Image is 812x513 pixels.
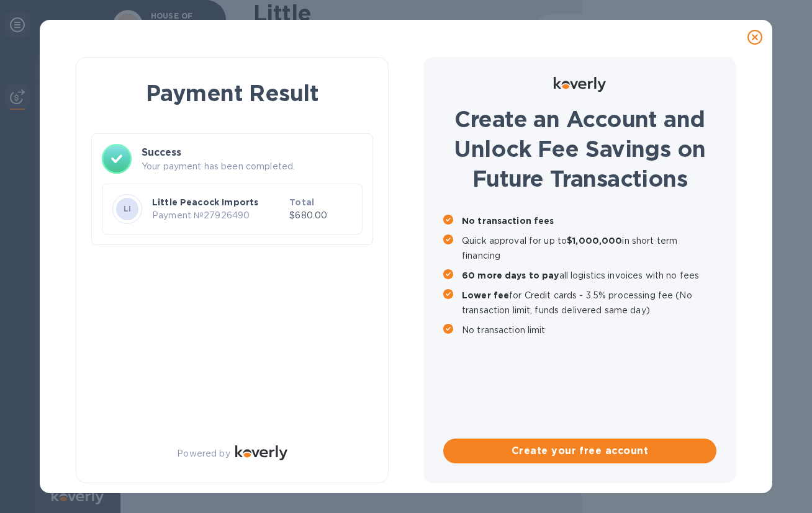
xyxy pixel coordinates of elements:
p: Little Peacock Imports [152,196,284,208]
button: Create your free account [443,439,716,463]
img: Logo [554,77,606,92]
b: Lower fee [462,290,509,300]
p: Quick approval for up to in short term financing [462,233,716,263]
b: Total [289,197,314,207]
h1: Create an Account and Unlock Fee Savings on Future Transactions [443,104,716,194]
p: all logistics invoices with no fees [462,268,716,283]
p: Payment № 27926490 [152,209,284,222]
p: Powered by [177,447,230,460]
p: for Credit cards - 3.5% processing fee (No transaction limit, funds delivered same day) [462,288,716,318]
b: 60 more days to pay [462,270,559,280]
h3: Success [142,145,363,160]
span: Create your free account [453,444,706,458]
b: $1,000,000 [567,236,622,246]
b: No transaction fees [462,216,554,226]
img: Logo [235,445,287,460]
p: No transaction limit [462,323,716,337]
h1: Payment Result [96,78,368,109]
p: Your payment has been completed. [142,160,363,173]
b: LI [124,204,132,213]
p: $680.00 [289,209,352,222]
